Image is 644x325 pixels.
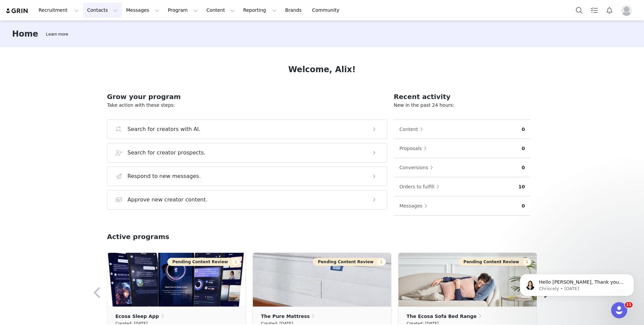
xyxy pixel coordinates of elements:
h2: Recent activity [394,92,530,102]
img: grin logo [5,8,29,14]
button: Recruitment [35,3,83,18]
h3: Search for creator prospects. [127,149,206,157]
div: Tooltip anchor [45,31,69,38]
button: Orders to fulfill [399,181,443,192]
iframe: Intercom notifications message [510,260,644,307]
button: Content [399,124,427,135]
a: Community [308,3,346,18]
img: 9d4a5cdd-517a-475d-9e49-44f5a11fe62f.png [253,253,391,307]
button: Pending Content Review1 [313,258,386,266]
button: Reporting [239,3,281,18]
p: 0 [522,164,525,171]
h3: Home [12,28,38,40]
button: Notifications [602,3,617,18]
button: Messages [122,3,163,18]
iframe: Intercom live chat [611,302,627,318]
button: Messages [399,200,431,211]
h3: Approve new creator content. [127,196,208,204]
button: Contacts [83,3,122,18]
img: ea133db0-b7c2-4a42-af51-5fc2e80220ab.jpg [398,253,537,307]
img: 84753cac-884f-4685-8db4-f857c62bc744.png [107,253,246,307]
button: Profile [617,5,639,16]
a: Tasks [587,3,602,18]
p: 10 [519,183,525,190]
button: Pending Content Review1 [459,258,532,266]
p: Take action with these steps: [107,102,387,109]
p: 0 [522,202,525,210]
h1: Welcome, Alix! [288,63,356,76]
a: Brands [281,3,308,18]
button: Search for creator prospects. [107,143,387,162]
button: Conversions [399,162,437,173]
button: Program [164,3,202,18]
span: 11 [625,302,633,308]
p: The Ecosa Sofa Bed Range [407,313,477,320]
button: Search [572,3,587,18]
button: Respond to new messages. [107,167,387,186]
button: Proposals [399,143,430,154]
button: Pending Content Review1 [167,258,240,266]
p: Ecosa Sleep App [115,313,159,320]
img: placeholder-profile.jpg [621,5,632,16]
p: New in the past 24 hours: [394,102,530,109]
button: Approve new creator content. [107,190,387,210]
h3: Respond to new messages. [127,172,201,180]
button: Search for creators with AI. [107,120,387,139]
p: 0 [522,126,525,133]
p: The Pure Mattress [261,313,310,320]
h2: Active programs [107,232,169,242]
p: 0 [522,145,525,152]
h2: Grow your program [107,92,387,102]
h3: Search for creators with AI. [127,125,201,133]
button: Content [202,3,239,18]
